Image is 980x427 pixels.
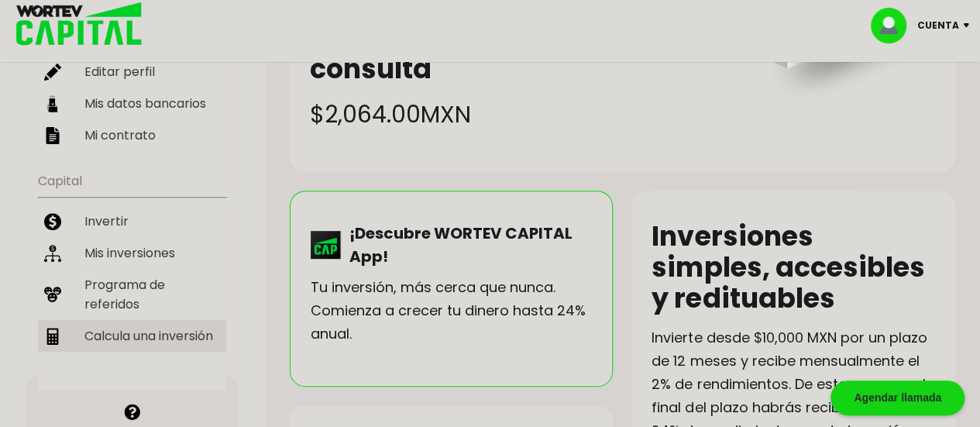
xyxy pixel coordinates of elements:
ul: Capital [38,164,226,391]
a: Mi contrato [38,119,226,151]
a: Mis inversiones [38,237,226,269]
img: inversiones-icon.6695dc30.svg [44,245,61,262]
a: Invertir [38,205,226,237]
a: Calcula una inversión [38,320,226,352]
p: ¡Descubre WORTEV CAPITAL App! [342,222,593,268]
img: wortev-capital-app-icon [311,231,342,259]
div: Agendar llamada [830,381,965,415]
img: calculadora-icon.17d418c4.svg [44,328,61,345]
p: Cuenta [917,14,959,37]
ul: Perfil [38,14,226,151]
img: recomiendanos-icon.9b8e9327.svg [44,286,61,303]
a: Programa de referidos [38,269,226,320]
img: icon-down [959,23,980,28]
img: datos-icon.10cf9172.svg [44,95,61,112]
img: profile-image [871,8,917,43]
img: contrato-icon.f2db500c.svg [44,127,61,144]
img: invertir-icon.b3b967d7.svg [44,213,61,230]
img: editar-icon.952d3147.svg [44,64,61,81]
h2: Inversiones simples, accesibles y redituables [652,221,935,314]
a: Mis datos bancarios [38,88,226,119]
a: Editar perfil [38,56,226,88]
p: Tu inversión, más cerca que nunca. Comienza a crecer tu dinero hasta 24% anual. [311,276,593,346]
h4: $2,064.00 MXN [310,97,735,132]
